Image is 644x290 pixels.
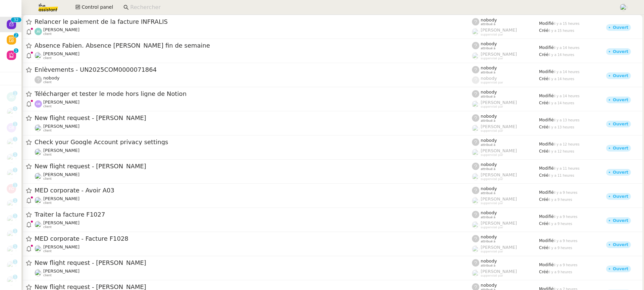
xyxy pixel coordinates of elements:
span: nobody [481,41,497,46]
span: Control panel [82,3,113,11]
span: [PERSON_NAME] [43,220,79,225]
span: [PERSON_NAME] [481,269,517,274]
app-user-label: suppervisé par [472,269,539,278]
span: il y a 9 heures [554,215,578,219]
span: [PERSON_NAME] [481,245,517,250]
img: users%2FyQfMwtYgTqhRP2YHWHmG2s2LYaD3%2Favatar%2Fprofile-pic.png [472,197,479,205]
span: Modifié [539,45,554,50]
app-user-detailed-label: client [35,148,472,157]
span: il y a 14 heures [554,94,580,98]
div: Ouvert [613,243,628,247]
span: nobody [481,210,497,215]
span: client [43,201,52,205]
span: MED corporate - Facture F1028 [35,236,472,242]
span: Modifié [539,238,554,243]
span: Créé [539,125,548,129]
app-user-detailed-label: client [35,75,472,84]
span: [PERSON_NAME] [481,52,517,57]
app-user-detailed-label: client [35,244,472,253]
img: users%2FyQfMwtYgTqhRP2YHWHmG2s2LYaD3%2Favatar%2Fprofile-pic.png [472,52,479,60]
input: Rechercher [130,3,612,12]
span: il y a 11 heures [548,174,574,177]
app-user-label: suppervisé par [472,100,539,109]
span: nobody [481,138,497,143]
span: suppervisé par [481,226,503,229]
app-user-label: attribué à [472,162,539,171]
div: Ouvert [613,267,628,271]
img: users%2FABbKNE6cqURruDjcsiPjnOKQJp72%2Favatar%2F553dd27b-fe40-476d-bebb-74bc1599d59c [7,230,16,239]
span: [PERSON_NAME] [43,196,79,201]
span: Traiter la facture F1027 [35,212,472,218]
span: MED corporate - Avoir A03 [35,187,472,193]
span: Modifié [539,142,554,147]
nz-badge-sup: 32 [11,17,21,22]
span: nobody [481,186,497,191]
p: 1 [14,122,16,128]
app-user-label: suppervisé par [472,221,539,229]
span: il y a 14 heures [554,70,580,74]
span: suppervisé par [481,57,503,60]
nz-badge-sup: 1 [13,229,17,233]
div: Ouvert [613,74,628,78]
span: nobody [481,234,497,239]
span: client [43,225,52,229]
span: Enlèvements - UN2025COM0000071864 [35,67,472,73]
span: client [43,105,52,108]
img: users%2FoFdbodQ3TgNoWt9kP3GXAs5oaCq1%2Favatar%2Fprofile-pic.png [472,270,479,277]
p: 1 [14,152,16,158]
img: users%2FoFdbodQ3TgNoWt9kP3GXAs5oaCq1%2Favatar%2Fprofile-pic.png [472,125,479,132]
app-user-label: suppervisé par [472,148,539,157]
span: attribué à [481,191,495,195]
span: Télécharger et tester le mode hors ligne de Notion [35,91,472,97]
app-user-label: suppervisé par [472,124,539,133]
div: Ouvert [613,194,628,198]
app-user-detailed-label: client [35,172,472,181]
nz-badge-sup: 1 [13,198,17,203]
div: Ouvert [613,219,628,223]
span: Modifié [539,21,554,26]
div: Ouvert [613,170,628,174]
span: il y a 15 heures [554,22,580,25]
img: users%2FC9SBsJ0duuaSgpQFj5LgoEX8n0o2%2Favatar%2Fec9d51b8-9413-4189-adfb-7be4d8c96a3c [35,124,42,132]
img: users%2F0G3Vvnvi3TQv835PC6wL0iK4Q012%2Favatar%2F85e45ffa-4efd-43d5-9109-2e66efd3e965 [7,199,16,209]
span: suppervisé par [481,129,503,133]
span: client [43,249,52,253]
span: suppervisé par [481,81,503,84]
nz-badge-sup: 2 [14,33,18,38]
span: il y a 9 heures [554,263,578,267]
span: nobody [481,114,497,119]
div: Ouvert [613,25,628,30]
img: users%2FyQfMwtYgTqhRP2YHWHmG2s2LYaD3%2Favatar%2Fprofile-pic.png [472,101,479,108]
img: users%2FYQzvtHxFwHfgul3vMZmAPOQmiRm1%2Favatar%2Fbenjamin-delahaye_m.png [35,149,42,156]
span: nobody [481,17,497,22]
nz-badge-sup: 1 [13,152,17,157]
img: svg [35,100,42,108]
nz-badge-sup: 1 [13,91,17,96]
app-user-label: attribué à [472,186,539,195]
img: svg [7,184,16,193]
span: attribué à [481,22,495,26]
p: 1 [14,275,16,281]
p: 1 [14,168,16,174]
span: client [43,32,52,36]
span: client [43,177,52,181]
img: svg [7,92,16,102]
span: [PERSON_NAME] [43,148,79,153]
span: [PERSON_NAME] [481,221,517,226]
app-user-label: attribué à [472,114,539,122]
span: suppervisé par [481,201,503,205]
img: users%2FSg6jQljroSUGpSfKFUOPmUmNaZ23%2Favatar%2FUntitled.png [35,197,42,204]
nz-badge-sup: 1 [13,168,17,172]
span: [PERSON_NAME] [43,100,79,105]
span: Créé [539,52,548,57]
span: suppervisé par [481,274,503,278]
p: 1 [14,137,16,143]
span: attribué à [481,240,495,243]
span: Créé [539,149,548,154]
app-user-detailed-label: client [35,100,472,108]
span: il y a 9 heures [548,222,572,226]
span: il y a 14 heures [548,77,574,81]
span: [PERSON_NAME] [481,124,517,129]
img: users%2FoFdbodQ3TgNoWt9kP3GXAs5oaCq1%2Favatar%2Fprofile-pic.png [472,173,479,180]
span: [PERSON_NAME] [43,27,79,32]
